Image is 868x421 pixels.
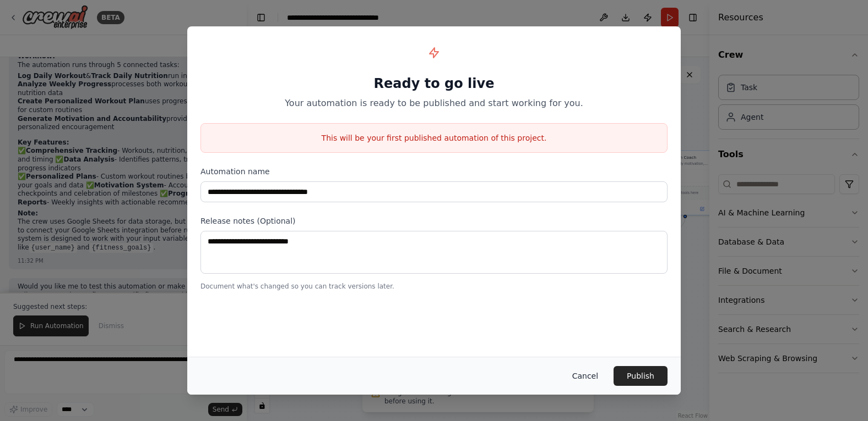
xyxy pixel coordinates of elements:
label: Release notes (Optional) [200,215,668,226]
p: This will be your first published automation of this project. [201,132,667,143]
button: Cancel [563,366,607,386]
h1: Ready to go live [200,75,668,92]
label: Automation name [200,166,668,177]
p: Your automation is ready to be published and start working for you. [200,97,668,110]
p: Document what's changed so you can track versions later. [200,282,668,291]
button: Publish [614,366,668,386]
